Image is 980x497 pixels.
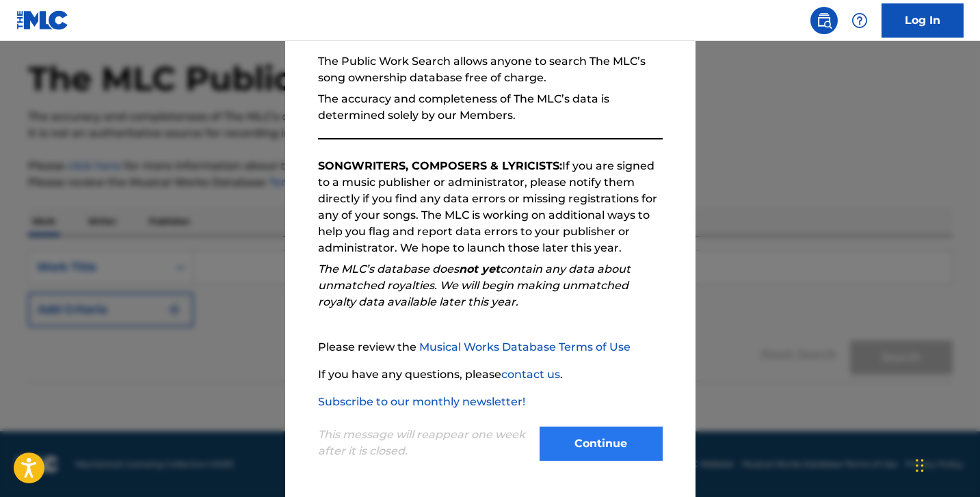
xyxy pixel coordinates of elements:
iframe: Chat Widget [912,431,980,497]
a: Public Search [810,7,838,34]
p: Please review the [318,339,663,355]
strong: not yet [459,263,500,276]
button: Continue [540,427,663,461]
div: Help [846,7,873,34]
div: Drag [916,445,924,486]
a: Subscribe to our monthly newsletter! [318,395,525,408]
img: search [816,12,832,29]
a: Musical Works Database Terms of Use [419,340,631,353]
img: help [851,12,868,29]
p: The accuracy and completeness of The MLC’s data is determined solely by our Members. [318,91,663,124]
em: The MLC’s database does contain any data about unmatched royalties. We will begin making unmatche... [318,263,631,308]
strong: SONGWRITERS, COMPOSERS & LYRICISTS: [318,159,562,172]
img: MLC Logo [16,10,69,30]
a: Log In [882,3,964,38]
p: If you are signed to a music publisher or administrator, please notify them directly if you find ... [318,158,663,256]
p: The Public Work Search allows anyone to search The MLC’s song ownership database free of charge. [318,53,663,86]
p: If you have any questions, please . [318,366,663,383]
a: contact us [501,368,560,381]
p: This message will reappear one week after it is closed. [318,427,531,459]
